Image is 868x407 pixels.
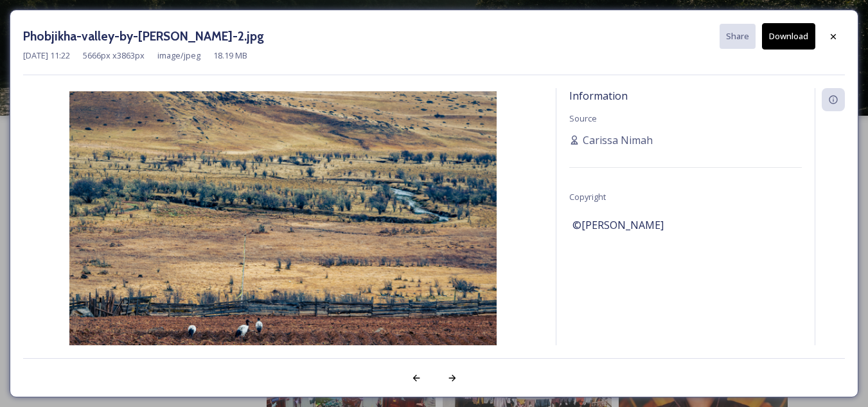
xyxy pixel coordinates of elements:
[583,132,653,148] span: Carissa Nimah
[23,50,70,62] span: [DATE] 11:22
[569,113,597,124] span: Source
[569,89,628,103] span: Information
[762,23,815,50] button: Download
[572,217,664,233] span: ©[PERSON_NAME]
[23,27,264,46] h3: Phobjikha-valley-by-[PERSON_NAME]-2.jpg
[83,50,145,62] span: 5666 px x 3863 px
[23,91,543,383] img: Phobjikha-valley-by-Alicia-Warner-2.jpg
[720,24,756,49] button: Share
[213,50,247,62] span: 18.19 MB
[569,191,606,203] span: Copyright
[157,50,200,62] span: image/jpeg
